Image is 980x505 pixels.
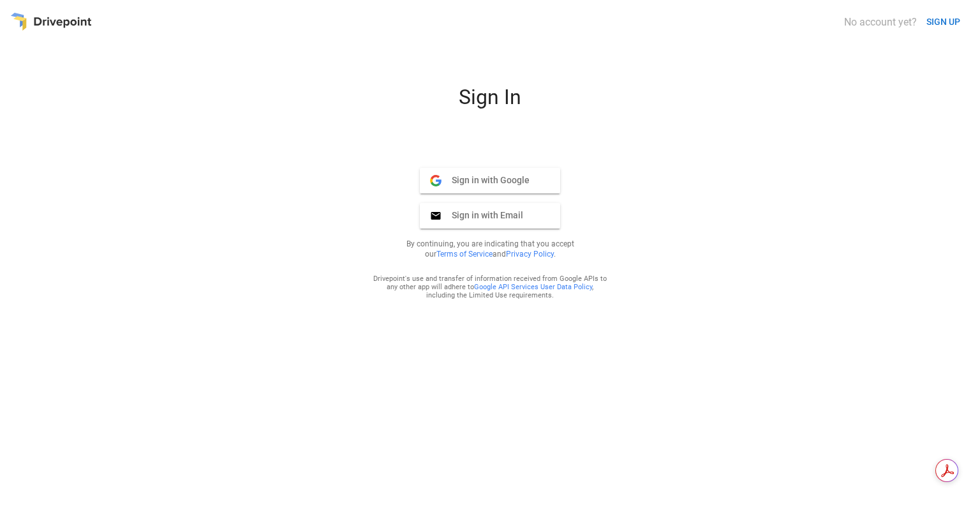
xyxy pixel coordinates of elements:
[442,174,530,186] span: Sign in with Google
[420,168,560,193] button: Sign in with Google
[436,250,493,259] a: Terms of Service
[390,239,590,259] p: By continuing, you are indicating that you accept our and .
[442,209,523,221] span: Sign in with Email
[506,250,554,259] a: Privacy Policy
[337,85,643,119] div: Sign In
[420,203,560,229] button: Sign in with Email
[373,275,607,299] div: Drivepoint's use and transfer of information received from Google APIs to any other app will adhe...
[844,16,917,28] div: No account yet?
[474,283,592,291] a: Google API Services User Data Policy
[921,10,965,34] button: SIGN UP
